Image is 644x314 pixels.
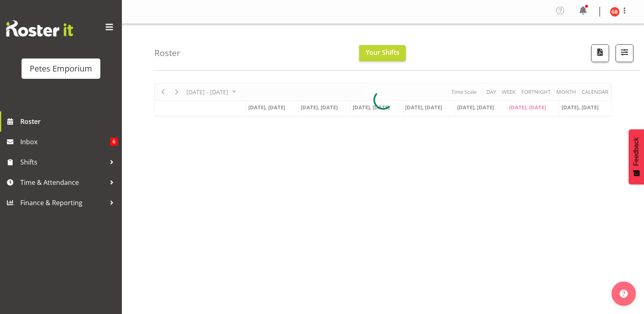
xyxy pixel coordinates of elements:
[6,20,73,37] img: Rosterit website logo
[154,48,180,58] h4: Roster
[20,136,110,148] span: Inbox
[110,138,118,146] span: 6
[616,44,633,62] button: Filter Shifts
[30,63,92,75] div: Petes Emporium
[366,48,399,57] span: Your Shifts
[629,129,644,184] button: Feedback - Show survey
[20,176,106,188] span: Time & Attendance
[20,197,106,209] span: Finance & Reporting
[633,137,640,166] span: Feedback
[620,290,628,298] img: help-xxl-2.png
[591,44,609,62] button: Download a PDF of the roster according to the set date range.
[610,7,620,17] img: gillian-byford11184.jpg
[20,156,106,168] span: Shifts
[20,115,118,128] span: Roster
[359,45,406,61] button: Your Shifts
